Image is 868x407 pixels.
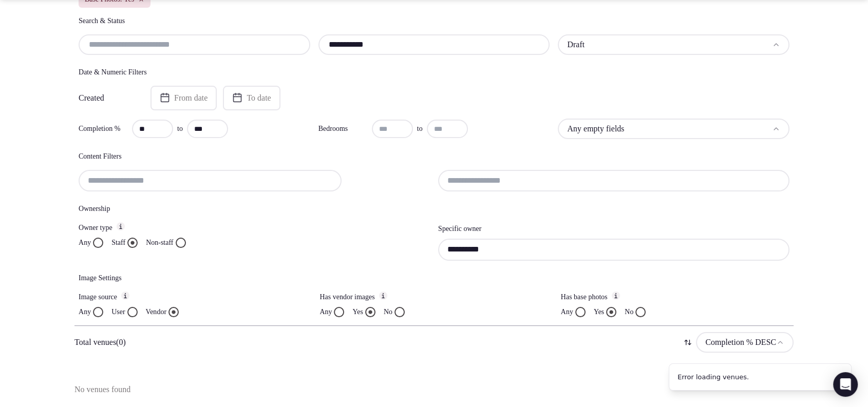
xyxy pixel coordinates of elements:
[79,222,430,234] label: Owner type
[319,292,548,303] label: Has vendor images
[833,372,858,397] div: Open Intercom Messenger
[79,204,789,214] h4: Ownership
[594,307,604,317] label: Yes
[117,222,125,230] button: Owner type
[79,151,789,162] h4: Content Filters
[177,124,183,134] span: to
[146,238,173,248] label: Non-staff
[79,307,91,317] label: Any
[561,292,789,303] label: Has base photos
[79,292,307,303] label: Image source
[74,383,794,396] p: No venues found
[146,307,166,317] label: Vendor
[111,238,125,248] label: Staff
[677,372,749,382] div: Error loading venues.
[561,307,573,317] label: Any
[438,225,481,232] label: Specific owner
[79,94,136,102] label: Created
[352,307,363,317] label: Yes
[111,307,125,317] label: User
[625,307,633,317] label: No
[417,124,423,134] span: to
[74,337,126,348] p: Total venues (0)
[612,292,620,300] button: Has base photos
[223,86,280,110] button: To date
[121,292,129,300] button: Image source
[79,16,789,26] h4: Search & Status
[247,93,271,103] span: To date
[174,93,207,103] span: From date
[384,307,392,317] label: No
[319,307,332,317] label: Any
[318,124,368,134] label: Bedrooms
[79,273,789,283] h4: Image Settings
[150,86,217,110] button: From date
[379,292,387,300] button: Has vendor images
[79,238,91,248] label: Any
[79,67,789,77] h4: Date & Numeric Filters
[79,124,128,134] label: Completion %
